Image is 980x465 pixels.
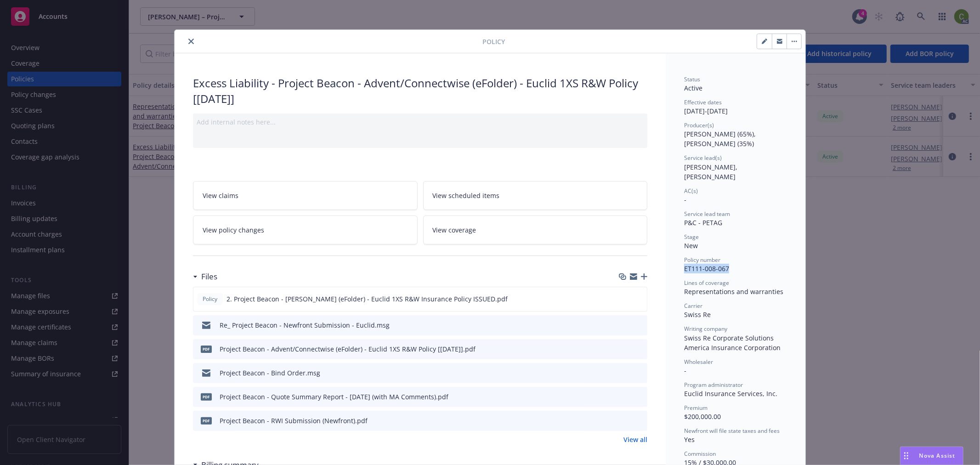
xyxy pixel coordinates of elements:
span: Lines of coverage [684,279,729,287]
div: Project Beacon - RWI Submission (Newfront).pdf [220,416,368,425]
button: download file [621,344,628,354]
span: New [684,241,698,250]
span: [PERSON_NAME], [PERSON_NAME] [684,163,739,181]
button: preview file [635,320,644,330]
span: Swiss Re Corporate Solutions America Insurance Corporation [684,334,781,352]
span: Policy [482,37,505,46]
a: View coverage [423,215,648,244]
button: download file [621,416,628,425]
button: preview file [635,368,644,378]
span: Service lead team [684,210,730,218]
span: Stage [684,233,699,241]
span: Status [684,75,700,83]
span: [PERSON_NAME] (65%), [PERSON_NAME] (35%) [684,130,758,148]
a: View scheduled items [423,181,648,210]
a: View policy changes [193,215,418,244]
span: Carrier [684,302,702,310]
span: pdf [201,417,212,424]
a: View all [623,435,647,444]
span: View scheduled items [433,191,500,200]
span: Effective dates [684,98,722,106]
div: [DATE] - [DATE] [684,98,787,116]
button: close [186,36,197,47]
div: Files [193,271,217,283]
span: $200,000.00 [684,412,721,421]
div: Drag to move [901,447,912,465]
span: 2. Project Beacon - [PERSON_NAME] (eFolder) - Euclid 1XS R&W Insurance Policy ISSUED.pdf [227,294,508,304]
span: Premium [684,404,708,412]
button: preview file [635,392,644,402]
button: preview file [635,294,643,304]
span: Nova Assist [919,452,956,459]
div: Re_ Project Beacon - Newfront Submission - Euclid.msg [220,320,390,330]
span: Policy number [684,256,720,264]
button: download file [621,320,628,330]
button: download file [621,392,628,402]
span: ET111-008-067 [684,264,729,273]
button: Nova Assist [900,447,963,465]
button: download file [620,294,628,304]
span: Policy [201,295,219,303]
h3: Files [201,271,217,283]
div: Project Beacon - Quote Summary Report - [DATE] (with MA Comments).pdf [220,392,448,402]
span: Program administrator [684,381,743,389]
span: Newfront will file state taxes and fees [684,427,780,435]
span: Representations and warranties [684,287,783,296]
div: Project Beacon - Advent/Connectwise (eFolder) - Euclid 1XS R&W Policy [[DATE]].pdf [220,344,476,354]
span: AC(s) [684,187,698,195]
button: preview file [635,344,644,354]
span: Wholesaler [684,358,713,366]
span: - [684,366,686,375]
span: Swiss Re [684,310,711,319]
span: View coverage [433,225,476,235]
span: Writing company [684,325,727,333]
span: pdf [201,346,212,352]
span: Yes [684,435,695,444]
button: preview file [635,416,644,425]
span: View claims [203,191,238,200]
span: P&C - PETAG [684,218,722,227]
span: Active [684,84,702,92]
span: Producer(s) [684,121,714,129]
span: pdf [201,393,212,400]
span: Commission [684,450,716,458]
a: View claims [193,181,418,210]
span: View policy changes [203,225,264,235]
span: Service lead(s) [684,154,722,162]
span: Euclid Insurance Services, Inc. [684,389,777,398]
span: - [684,195,686,204]
div: Excess Liability - Project Beacon - Advent/Connectwise (eFolder) - Euclid 1XS R&W Policy [[DATE]] [193,75,647,106]
button: download file [621,368,628,378]
div: Project Beacon - Bind Order.msg [220,368,320,378]
div: Add internal notes here... [197,117,644,127]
